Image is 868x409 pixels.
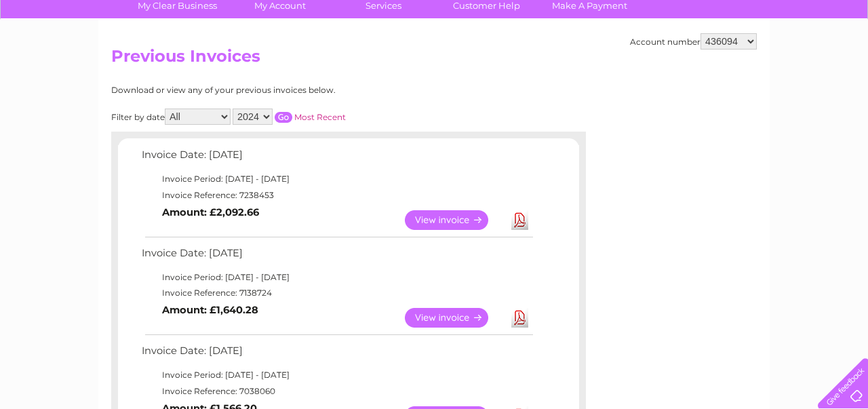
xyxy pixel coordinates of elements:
[111,85,467,95] div: Download or view any of your previous invoices below.
[405,210,505,230] a: View
[138,367,535,383] td: Invoice Period: [DATE] - [DATE]
[629,58,655,68] a: Water
[111,47,757,73] h2: Previous Invoices
[138,342,535,367] td: Invoice Date: [DATE]
[750,58,770,68] a: Blog
[663,58,693,68] a: Energy
[162,304,258,316] b: Amount: £1,640.28
[405,308,505,328] a: View
[138,187,535,203] td: Invoice Reference: 7238453
[138,269,535,286] td: Invoice Period: [DATE] - [DATE]
[31,35,100,77] img: logo.png
[823,58,855,68] a: Log out
[511,308,528,328] a: Download
[630,33,757,50] div: Account number
[701,58,742,68] a: Telecoms
[138,244,535,269] td: Invoice Date: [DATE]
[778,58,811,68] a: Contact
[138,383,535,400] td: Invoice Reference: 7038060
[138,146,535,171] td: Invoice Date: [DATE]
[115,7,755,66] div: Clear Business is a trading name of Verastar Limited (registered in [GEOGRAPHIC_DATA] No. 3667643...
[511,210,528,230] a: Download
[162,206,259,218] b: Amount: £2,092.66
[138,171,535,187] td: Invoice Period: [DATE] - [DATE]
[111,109,467,125] div: Filter by date
[138,285,535,301] td: Invoice Reference: 7138724
[612,7,706,24] a: 0333 014 3131
[294,112,346,122] a: Most Recent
